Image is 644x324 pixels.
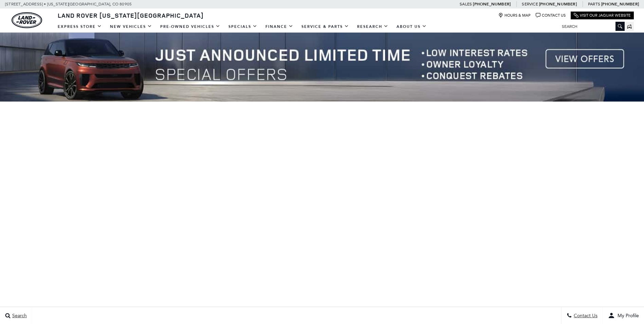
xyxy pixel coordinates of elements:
[588,2,600,6] span: Parts
[572,313,597,319] span: Contact Us
[539,1,577,7] a: [PHONE_NUMBER]
[106,21,156,33] a: New Vehicles
[12,12,42,28] img: Land Rover
[601,1,639,7] a: [PHONE_NUMBER]
[11,313,27,319] span: Search
[156,21,224,33] a: Pre-Owned Vehicles
[536,13,566,18] a: Contact Us
[615,313,639,319] span: My Profile
[473,1,511,7] a: [PHONE_NUMBER]
[54,11,208,19] a: Land Rover [US_STATE][GEOGRAPHIC_DATA]
[603,307,644,324] button: user-profile-menu
[224,21,261,33] a: Specials
[12,12,42,28] a: land-rover
[353,21,392,33] a: Research
[297,21,353,33] a: Service & Parts
[522,2,538,6] span: Service
[5,2,132,6] a: [STREET_ADDRESS] • [US_STATE][GEOGRAPHIC_DATA], CO 80905
[54,21,106,33] a: EXPRESS STORE
[460,2,472,6] span: Sales
[58,11,204,19] span: Land Rover [US_STATE][GEOGRAPHIC_DATA]
[498,13,531,18] a: Hours & Map
[574,13,631,18] a: Visit Our Jaguar Website
[392,21,431,33] a: About Us
[557,22,625,31] input: Search
[54,21,431,33] nav: Main Navigation
[261,21,297,33] a: Finance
